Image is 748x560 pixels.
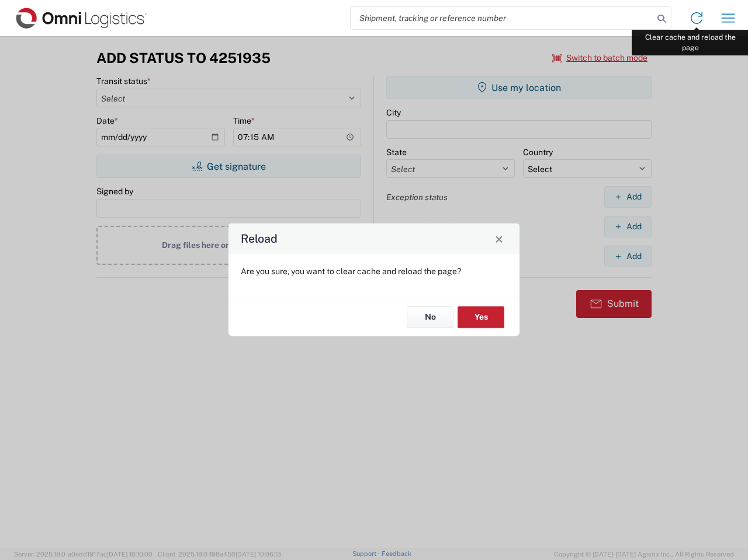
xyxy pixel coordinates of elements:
button: No [407,306,453,328]
button: Yes [458,306,504,328]
h4: Reload [241,230,278,247]
p: Are you sure, you want to clear cache and reload the page? [241,266,507,276]
input: Shipment, tracking or reference number [351,7,653,29]
button: Close [491,230,507,247]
